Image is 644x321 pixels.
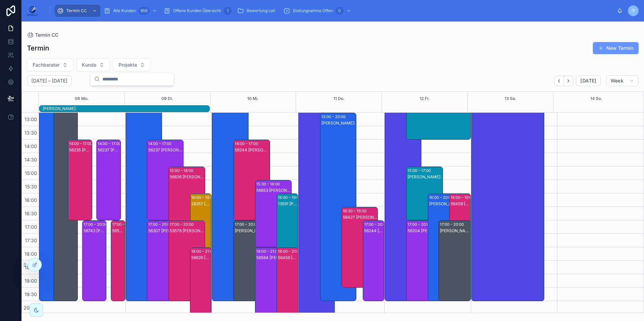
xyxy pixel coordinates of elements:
[278,201,297,207] div: 13591 [PERSON_NAME]:[PERSON_NAME]
[83,221,106,301] div: 17:00 – 20:0056743 [PERSON_NAME]:[PERSON_NAME]
[170,174,204,180] div: 56626 [PERSON_NAME]:[PERSON_NAME]
[420,92,430,105] button: 12 Fr.
[113,8,136,13] span: Alle Kunden
[84,221,109,228] div: 17:00 – 20:00
[147,140,183,220] div: 14:00 – 17:0056237 [PERSON_NAME]:[PERSON_NAME]
[408,221,433,228] div: 17:00 – 20:00
[224,7,232,15] div: 1
[293,8,333,13] span: Stellungnahme Offen
[54,5,77,301] div: 09:00 – 20:00: Moritz Sellmer Kunde:
[335,7,344,15] div: 0
[161,92,173,105] button: 09 Di.
[84,228,106,234] div: 56743 [PERSON_NAME]:[PERSON_NAME]
[235,147,269,153] div: 56244 [PERSON_NAME]:[PERSON_NAME]
[112,221,138,228] div: 17:00 – 20:00
[27,59,73,71] button: Select Button
[112,228,125,234] div: 56584 [PERSON_NAME]:[PERSON_NAME]
[278,194,303,201] div: 16:00 – 19:00
[321,113,347,120] div: 13:00 – 20:00
[343,208,368,214] div: 16:30 – 19:30
[343,215,378,220] div: 56427 [PERSON_NAME]:[PERSON_NAME]
[23,116,39,122] span: 13:00
[235,5,280,17] a: Bewertung call
[235,228,269,234] div: [PERSON_NAME]:
[255,180,291,247] div: 15:30 – 18:0056653 [PERSON_NAME]:N7na [PERSON_NAME]
[119,62,137,68] span: Projekte
[82,62,96,68] span: Kunde
[632,8,635,13] span: IT
[256,181,282,187] div: 15:30 – 18:00
[111,221,125,301] div: 17:00 – 20:0056584 [PERSON_NAME]:[PERSON_NAME]
[611,78,623,84] span: Week
[256,255,291,260] div: 56584 [PERSON_NAME]:[PERSON_NAME]
[234,221,270,301] div: 17:00 – 20:00[PERSON_NAME]:
[256,188,291,193] div: 56653 [PERSON_NAME]:N7na [PERSON_NAME]
[148,228,183,234] div: 56307 [PERSON_NAME]:[PERSON_NAME]
[148,221,174,228] div: 17:00 – 20:00
[576,75,601,86] button: [DATE]
[191,248,217,255] div: 18:00 – 21:00
[148,147,183,153] div: 56237 [PERSON_NAME]:[PERSON_NAME]
[69,147,91,153] div: 56235 [PERSON_NAME]:[PERSON_NAME]
[191,194,217,201] div: 16:00 – 19:00
[505,92,516,105] div: 13 Sa.
[247,8,275,13] span: Bewertung call
[76,59,110,71] button: Select Button
[191,201,211,207] div: 28357 [PERSON_NAME] [PERSON_NAME]:[PERSON_NAME]
[98,147,120,153] div: 56237 [PERSON_NAME]:[PERSON_NAME]
[23,251,39,257] span: 18:00
[333,92,345,105] button: 11 Do.
[564,76,573,86] button: Next
[23,143,39,149] span: 14:00
[43,106,210,111] div: [PERSON_NAME]:
[191,255,211,260] div: 56626 [PERSON_NAME]:[PERSON_NAME]
[590,92,602,105] button: 14 So.
[23,170,39,176] span: 15:00
[75,92,89,105] div: 08 Mo.
[278,255,297,260] div: 56459 [PERSON_NAME]:[PERSON_NAME]
[23,211,39,216] span: 16:30
[169,167,205,247] div: 15:00 – 18:0056626 [PERSON_NAME]:[PERSON_NAME]
[450,194,471,274] div: 16:00 – 19:0056459 [PERSON_NAME]:[PERSON_NAME] El Oirdi
[27,32,58,38] a: Termin CC
[23,291,39,297] span: 19:30
[440,228,470,234] div: [PERSON_NAME]:
[98,140,123,147] div: 14:00 – 17:00
[66,8,87,13] span: Termin CC
[43,3,617,18] div: scrollable content
[580,78,596,84] span: [DATE]
[429,194,455,201] div: 16:00 – 20:00
[256,248,282,255] div: 18:00 – 21:00
[247,92,259,105] button: 10 Mi.
[281,5,354,17] a: Stellungnahme Offen0
[23,157,39,163] span: 14:30
[23,130,39,136] span: 13:30
[148,140,173,147] div: 14:00 – 17:00
[43,106,210,112] div: Marco Bringmann Kunde:
[23,184,39,189] span: 15:30
[364,221,390,228] div: 17:00 – 20:00
[439,221,471,301] div: 17:00 – 20:00[PERSON_NAME]:
[33,62,60,68] span: Fachberater
[364,228,384,234] div: 56244 [PERSON_NAME]:[PERSON_NAME]
[407,167,443,220] div: 15:00 – 17:00[PERSON_NAME]:
[554,76,564,86] button: Back
[408,228,460,234] div: 56204 [PERSON_NAME]:[PERSON_NAME]
[102,5,160,17] a: Alle Kunden956
[593,42,639,54] button: New Termin
[147,221,183,301] div: 17:00 – 20:0056307 [PERSON_NAME]:[PERSON_NAME]
[22,305,39,311] span: 20:00
[234,140,270,220] div: 14:00 – 17:0056244 [PERSON_NAME]:[PERSON_NAME]
[190,194,211,274] div: 16:00 – 19:0028357 [PERSON_NAME] [PERSON_NAME]:[PERSON_NAME]
[170,167,195,174] div: 15:00 – 18:00
[429,201,464,207] div: [PERSON_NAME]:
[170,228,204,234] div: 53578 [PERSON_NAME]:[PERSON_NAME]
[320,113,356,301] div: 13:00 – 20:00[PERSON_NAME]:
[235,140,260,147] div: 14:00 – 17:00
